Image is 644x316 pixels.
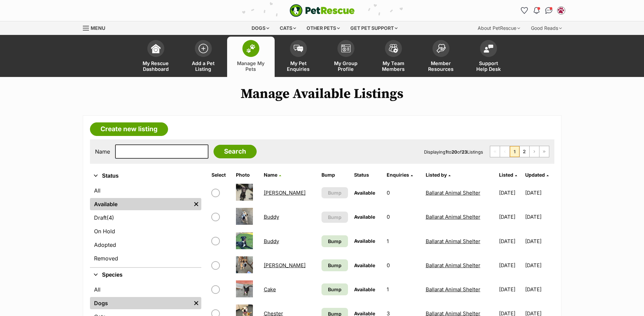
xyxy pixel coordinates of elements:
[384,254,422,277] td: 0
[294,45,303,52] img: pet-enquiries-icon-7e3ad2cf08bfb03b45e93fb7055b45f3efa6380592205ae92323e6603595dc1f.svg
[227,37,275,77] a: Manage My Pets
[354,287,375,292] span: Available
[389,44,398,53] img: team-members-icon-5396bd8760b3fe7c0b43da4ab00e1e3bb1a5d9ba89233759b79545d2d3fc5d0d.svg
[264,286,276,293] a: Cake
[328,189,342,196] span: Bump
[90,184,201,197] a: All
[417,37,465,77] a: Member Resources
[214,145,257,158] input: Search
[426,286,480,293] a: Ballarat Animal Shelter
[90,212,201,224] a: Draft
[558,7,565,14] img: Ballarat Animal Shelter profile pic
[90,183,201,267] div: Status
[473,21,525,35] div: About PetRescue
[328,238,342,245] span: Bump
[525,278,553,301] td: [DATE]
[531,5,542,16] button: Notifications
[526,21,567,35] div: Good Reads
[321,212,348,223] button: Bump
[525,181,553,204] td: [DATE]
[91,25,105,31] span: Menu
[436,44,446,53] img: member-resources-icon-8e73f808a243e03378d46382f2149f9095a855e16c252ad45f914b54edf8863c.svg
[525,230,553,253] td: [DATE]
[490,146,500,157] span: First page
[233,170,260,180] th: Photo
[370,37,417,77] a: My Team Members
[90,271,201,279] button: Species
[90,283,201,296] a: All
[384,205,422,229] td: 0
[426,214,480,220] a: Ballarat Animal Shelter
[283,60,314,72] span: My Pet Enquiries
[354,238,375,244] span: Available
[378,60,409,72] span: My Team Members
[530,146,539,157] a: Next page
[90,172,201,180] button: Status
[95,149,110,155] label: Name
[321,235,348,247] a: Bump
[490,146,549,157] nav: Pagination
[90,297,191,309] a: Dogs
[322,37,370,77] a: My Group Profile
[556,5,567,16] button: My account
[445,149,447,155] strong: 1
[484,44,493,53] img: help-desk-icon-fdf02630f3aa405de69fd3d07c3f3aa587a6932b1a1747fa1d2bba05be0121f9.svg
[321,259,348,271] a: Bump
[199,44,208,53] img: add-pet-listing-icon-0afa8454b4691262ce3f59096e99ab1cd57d4a30225e0717b998d2c9b9846f56.svg
[525,172,545,178] span: Updated
[519,5,530,16] a: Favourites
[107,214,114,222] span: (4)
[384,230,422,253] td: 1
[90,252,201,264] a: Removed
[321,187,348,198] button: Bump
[290,4,355,17] a: PetRescue
[264,172,277,178] span: Name
[351,170,383,180] th: Status
[426,238,480,244] a: Ballarat Animal Shelter
[264,172,281,178] a: Name
[426,190,480,196] a: Ballarat Animal Shelter
[525,205,553,229] td: [DATE]
[90,122,168,136] a: Create new listing
[499,172,513,178] span: Listed
[384,278,422,301] td: 1
[328,262,342,269] span: Bump
[90,239,201,251] a: Adopted
[302,21,345,35] div: Other pets
[354,262,375,268] span: Available
[426,172,447,178] span: Listed by
[191,297,201,309] a: Remove filter
[319,170,351,180] th: Bump
[247,21,274,35] div: Dogs
[264,238,279,244] a: Buddy
[354,190,375,196] span: Available
[545,7,552,14] img: chat-41dd97257d64d25036548639549fe6c8038ab92f7586957e7f3b1b290dea8141.svg
[519,5,567,16] ul: Account quick links
[525,172,549,178] a: Updated
[236,60,266,72] span: Manage My Pets
[83,21,110,34] a: Menu
[539,146,549,157] a: Last page
[534,7,539,14] img: notifications-46538b983faf8c2785f20acdc204bb7945ddae34d4c08c2a6579f10ce5e182be.svg
[341,44,351,53] img: group-profile-icon-3fa3cf56718a62981997c0bc7e787c4b2cf8bcc04b72c1350f741eb67cf2f40e.svg
[510,146,519,157] span: Page 1
[331,60,361,72] span: My Group Profile
[90,198,191,210] a: Available
[180,37,227,77] a: Add a Pet Listing
[191,198,201,210] a: Remove filter
[426,262,480,269] a: Ballarat Animal Shelter
[500,146,510,157] span: Previous page
[387,172,413,178] a: Enquiries
[465,37,512,77] a: Support Help Desk
[151,44,161,53] img: dashboard-icon-eb2f2d2d3e046f16d808141f083e7271f6b2e854fb5c12c21221c1fb7104beca.svg
[246,44,256,53] img: manage-my-pets-icon-02211641906a0b7f246fdf0571729dbe1e7629f14944591b6c1af311fb30b64b.svg
[387,172,409,178] span: translation missing: en.admin.listings.index.attributes.enquiries
[188,60,219,72] span: Add a Pet Listing
[275,37,322,77] a: My Pet Enquiries
[275,21,301,35] div: Cats
[328,286,342,293] span: Bump
[424,149,483,155] span: Displaying to of Listings
[426,60,456,72] span: Member Resources
[354,214,375,220] span: Available
[520,146,529,157] a: Page 2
